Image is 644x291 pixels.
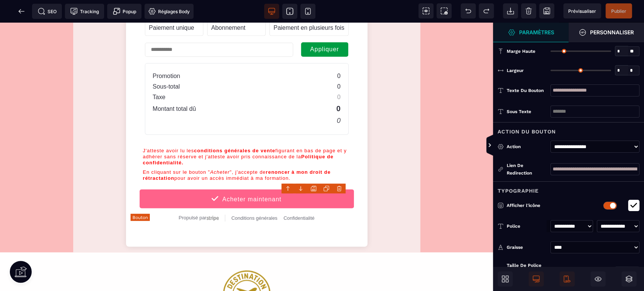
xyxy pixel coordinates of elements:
[211,2,246,9] text: Abonnement
[493,122,644,136] div: Action du bouton
[590,271,606,286] span: Masquer le bloc
[337,94,340,102] text: 0
[493,181,644,195] div: Typographie
[507,48,535,54] span: Marge haute
[337,61,341,67] text: 0
[113,8,136,15] span: Popup
[301,19,349,34] button: Appliquer
[231,193,277,198] a: Conditions générales
[507,244,547,251] div: Graisse
[568,8,596,14] span: Prévisualiser
[418,3,433,18] span: Voir les composants
[507,67,524,74] span: Largeur
[479,3,494,18] span: Rétablir
[559,271,575,286] span: Afficher le mobile
[65,4,104,19] span: Code de suivi
[38,8,57,15] span: SEO
[507,222,547,230] div: Police
[493,23,569,42] span: Ouvrir le gestionnaire de styles
[529,271,544,286] span: Afficher le desktop
[519,29,554,35] strong: Paramètres
[153,61,180,67] text: Sous-total
[337,71,341,78] text: 0
[282,4,297,19] span: Voir tablette
[521,3,536,18] span: Nettoyage
[153,71,166,78] text: Taxe
[274,2,344,9] text: Paiement en plusieurs fois
[493,134,501,157] span: Afficher les vues
[498,202,592,209] p: Afficher l'icône
[32,4,62,19] span: Métadata SEO
[611,8,626,14] span: Publier
[178,192,206,198] span: Propulsé par
[337,50,341,57] text: 0
[507,262,547,280] span: Taille de police du texte principal
[507,87,547,94] div: Texte du bouton
[461,3,476,18] span: Défaire
[569,23,644,42] span: Ouvrir le gestionnaire de styles
[606,3,632,18] span: Enregistrer le contenu
[300,4,315,19] span: Voir mobile
[107,4,141,19] span: Créer une alerte modale
[139,166,354,186] button: Acheter maintenant
[264,4,279,19] span: Voir bureau
[178,192,219,199] a: Propulsé par
[153,50,180,57] text: Promotion
[507,143,547,150] div: Action
[153,83,196,90] text: Montant total dû
[498,162,547,177] div: Lien de redirection
[283,193,314,198] a: Confidentialité
[70,8,99,15] span: Tracking
[563,3,601,18] span: Aperçu
[498,271,513,286] span: Ouvrir les blocs
[149,2,194,9] text: Paiement unique
[14,4,29,19] span: Retour
[144,4,194,19] span: Favicon
[507,108,547,115] div: Sous texte
[437,3,452,18] span: Capture d'écran
[590,29,634,35] strong: Personnaliser
[336,82,340,90] text: 0
[503,3,518,18] span: Importer
[539,3,554,18] span: Enregistrer
[621,271,636,286] span: Ouvrir les calques
[148,8,190,15] span: Réglages Body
